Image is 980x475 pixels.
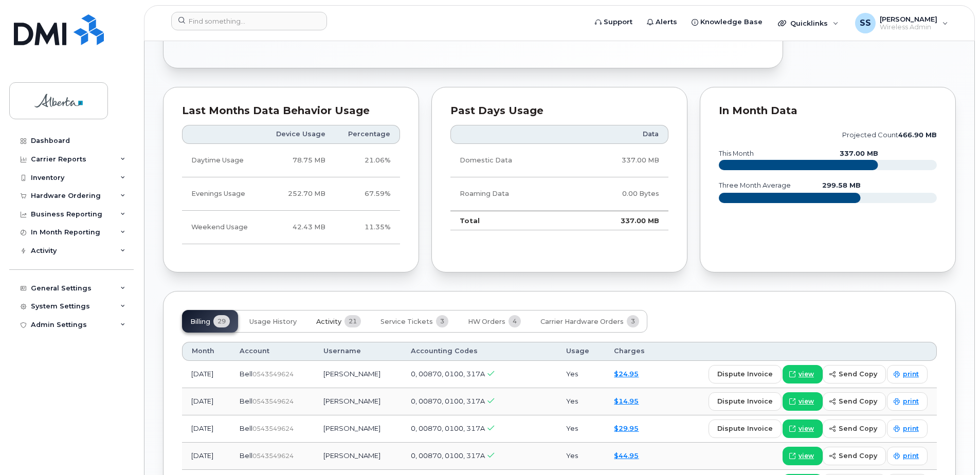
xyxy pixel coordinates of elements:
text: 337.00 MB [840,150,878,157]
a: print [887,392,928,411]
span: Usage History [249,318,297,326]
span: 21 [344,315,361,327]
span: send copy [839,451,877,461]
span: send copy [839,424,877,433]
span: Alerts [656,17,677,27]
th: Data [571,125,668,143]
span: view [798,424,814,433]
td: 337.00 MB [571,211,668,230]
div: Sandy Simpson [848,13,955,33]
span: Wireless Admin [880,23,937,31]
span: Quicklinks [790,19,828,27]
span: Bell [240,451,252,460]
a: print [887,447,928,465]
a: $24.95 [614,370,639,378]
span: send copy [839,369,877,379]
span: 3 [436,315,448,327]
span: [PERSON_NAME] [880,15,937,23]
td: Yes [557,415,605,443]
td: Total [450,211,571,230]
span: 0, 00870, 0100, 317A [411,370,485,378]
tr: Friday from 6:00pm to Monday 8:00am [182,211,400,244]
span: dispute invoice [717,424,773,433]
span: dispute invoice [717,396,773,406]
td: 11.35% [335,211,400,244]
div: Last Months Data Behavior Usage [182,106,400,116]
td: Roaming Data [450,177,571,211]
td: Daytime Usage [182,144,262,177]
th: Charges [605,342,662,360]
a: Support [588,12,640,32]
a: view [783,365,823,383]
a: Alerts [640,12,684,32]
a: view [783,447,823,465]
span: print [903,451,919,461]
td: Yes [557,443,605,470]
button: dispute invoice [709,392,782,411]
span: 0543549624 [252,452,294,460]
div: In Month Data [719,106,937,116]
span: 3 [627,315,639,327]
a: $29.95 [614,424,639,432]
th: Device Usage [262,125,335,143]
td: 21.06% [335,144,400,177]
td: 42.43 MB [262,211,335,244]
th: Accounting Codes [402,342,557,360]
td: 78.75 MB [262,144,335,177]
a: $14.95 [614,397,639,405]
span: dispute invoice [717,369,773,379]
td: [DATE] [182,361,230,388]
th: Month [182,342,230,360]
button: dispute invoice [709,365,782,383]
th: Percentage [335,125,400,143]
span: Service Tickets [380,318,433,326]
input: Find something... [171,12,327,30]
span: Bell [240,424,252,432]
span: HW Orders [468,318,505,326]
td: [PERSON_NAME] [314,388,402,415]
button: send copy [823,392,886,411]
td: [PERSON_NAME] [314,443,402,470]
th: Account [230,342,314,360]
a: $44.95 [614,451,639,460]
button: send copy [823,365,886,383]
div: Quicklinks [771,13,846,33]
span: 0543549624 [252,425,294,432]
span: view [798,451,814,461]
td: Yes [557,361,605,388]
th: Usage [557,342,605,360]
div: Past Days Usage [450,106,668,116]
a: view [783,392,823,411]
td: 67.59% [335,177,400,211]
span: send copy [839,396,877,406]
span: 4 [509,315,521,327]
button: send copy [823,447,886,465]
span: print [903,424,919,433]
a: view [783,419,823,438]
span: Bell [240,370,252,378]
td: [PERSON_NAME] [314,361,402,388]
a: Knowledge Base [684,12,770,32]
span: view [798,397,814,406]
td: Evenings Usage [182,177,262,211]
text: 299.58 MB [822,181,861,189]
span: print [903,370,919,379]
td: 0.00 Bytes [571,177,668,211]
td: [DATE] [182,415,230,443]
span: 0, 00870, 0100, 317A [411,451,485,460]
td: Domestic Data [450,144,571,177]
span: 0543549624 [252,397,294,405]
td: Yes [557,388,605,415]
a: print [887,365,928,383]
button: send copy [823,419,886,438]
span: Carrier Hardware Orders [540,318,624,326]
td: [PERSON_NAME] [314,415,402,443]
a: print [887,419,928,438]
tspan: 466.90 MB [898,131,937,139]
span: 0, 00870, 0100, 317A [411,424,485,432]
span: Knowledge Base [700,17,763,27]
text: three month average [718,181,791,189]
span: 0543549624 [252,370,294,378]
span: SS [860,17,871,29]
button: dispute invoice [709,419,782,438]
